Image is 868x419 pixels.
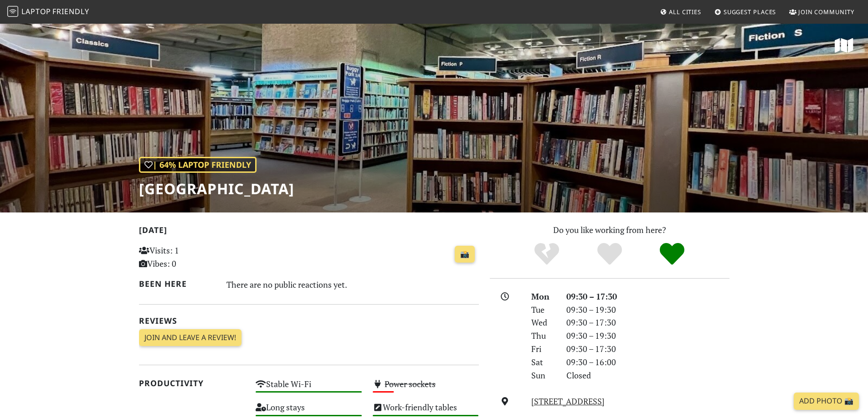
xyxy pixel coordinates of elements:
h1: [GEOGRAPHIC_DATA] [139,180,294,197]
div: Mon [526,290,560,303]
div: 09:30 – 16:00 [561,356,735,369]
div: 09:30 – 19:30 [561,329,735,342]
a: [STREET_ADDRESS] [531,396,605,407]
div: Fri [526,342,560,356]
s: Power sockets [385,378,436,389]
div: Yes [578,242,641,267]
h2: Productivity [139,378,245,388]
a: All Cities [656,4,705,20]
p: Visits: 1 Vibes: 0 [139,244,245,270]
div: Sun [526,369,560,382]
span: Join Community [798,8,854,16]
h2: Reviews [139,316,479,326]
h2: [DATE] [139,225,479,238]
div: Stable Wi-Fi [250,377,367,400]
img: LaptopFriendly [7,6,18,17]
span: Friendly [52,6,89,16]
div: Closed [561,369,735,382]
a: Join and leave a review! [139,329,241,347]
a: Join Community [786,4,858,20]
div: Sat [526,356,560,369]
div: | 64% Laptop Friendly [139,157,257,173]
a: 📸 [455,246,475,263]
span: Laptop [21,6,51,16]
a: Suggest Places [711,4,780,20]
span: Suggest Places [724,8,776,16]
p: Do you like working from here? [490,223,729,237]
div: Thu [526,329,560,342]
div: 09:30 – 17:30 [561,316,735,329]
div: Tue [526,303,560,316]
div: 09:30 – 19:30 [561,303,735,316]
div: Definitely! [641,242,704,267]
div: There are no public reactions yet. [226,277,479,292]
div: 09:30 – 17:30 [561,342,735,356]
div: No [515,242,578,267]
div: Wed [526,316,560,329]
div: 09:30 – 17:30 [561,290,735,303]
span: All Cities [669,8,701,16]
h2: Been here [139,279,216,289]
a: LaptopFriendly LaptopFriendly [7,4,89,20]
a: Add Photo 📸 [794,393,859,410]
